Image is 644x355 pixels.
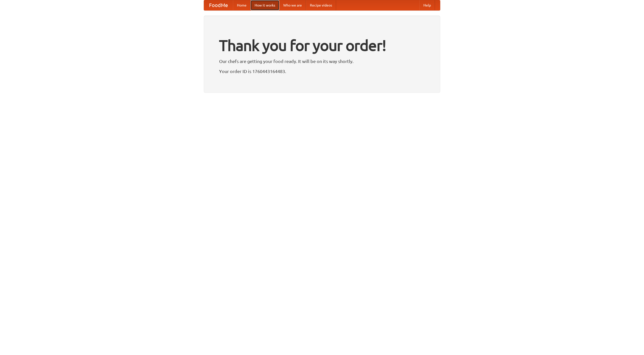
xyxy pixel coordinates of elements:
[219,33,425,57] h1: Thank you for your order!
[251,0,279,10] a: How it works
[279,0,306,10] a: Who we are
[306,0,336,10] a: Recipe videos
[219,57,425,65] p: Our chefs are getting your food ready. It will be on its way shortly.
[419,0,435,10] a: Help
[219,67,425,75] p: Your order ID is 1760443164483.
[233,0,251,10] a: Home
[204,0,233,10] a: FoodMe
